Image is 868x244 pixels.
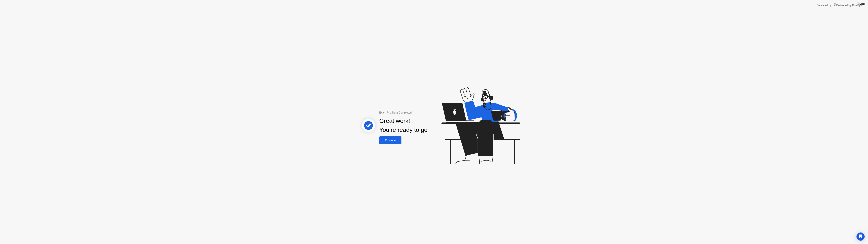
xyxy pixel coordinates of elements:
div: Exam Pre-flight Completed [379,111,449,115]
div: Continue [380,139,400,142]
div: Delivered by [816,3,832,7]
img: Close [857,3,865,5]
img: Delivered by Rosalyn [834,3,862,7]
button: Continue [379,136,401,144]
div: Open Intercom Messenger [856,232,865,241]
div: Great work! You’re ready to go [379,116,427,134]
